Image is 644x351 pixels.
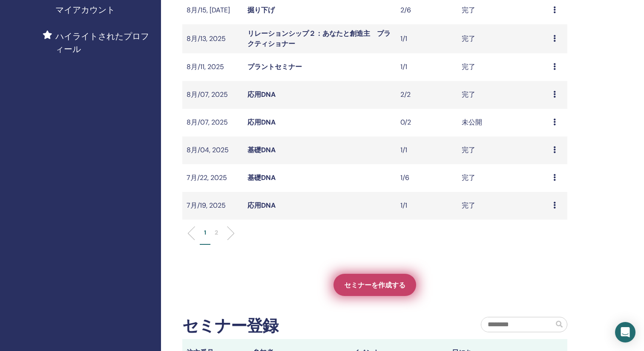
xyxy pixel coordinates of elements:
a: セミナーを作成する [333,274,416,296]
h2: セミナー登録 [182,316,278,336]
td: 完了 [457,53,549,81]
td: 完了 [457,24,549,53]
a: 応用DNA [247,90,276,99]
td: 0/2 [396,109,457,136]
td: 完了 [457,136,549,164]
a: 掘り下げ [247,6,275,15]
td: 完了 [457,192,549,220]
a: 応用DNA [247,118,276,127]
td: 7月/22, 2025 [182,164,243,192]
td: 8月/07, 2025 [182,81,243,109]
a: 応用DNA [247,201,276,210]
td: 7月/19, 2025 [182,192,243,220]
td: 8月/13, 2025 [182,24,243,53]
a: 基礎DNA [247,145,276,154]
p: 1 [204,228,206,237]
td: 1/1 [396,24,457,53]
td: 1/1 [396,192,457,220]
td: 8月/04, 2025 [182,136,243,164]
a: 基礎DNA [247,173,276,182]
td: 1/1 [396,136,457,164]
td: 未公開 [457,109,549,136]
td: 8月/11, 2025 [182,53,243,81]
td: 1/6 [396,164,457,192]
td: 完了 [457,164,549,192]
span: マイアカウント [55,3,115,16]
td: 2/2 [396,81,457,109]
span: ハイライトされたプロフィール [55,30,154,55]
div: Open Intercom Messenger [615,322,635,342]
p: 2 [215,228,218,237]
span: セミナーを作成する [344,281,405,290]
td: 8月/07, 2025 [182,109,243,136]
td: 1/1 [396,53,457,81]
a: リレーションシップ２：あなたと創造主 プラクティショナー [247,29,391,48]
a: プラントセミナー [247,62,302,71]
td: 完了 [457,81,549,109]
